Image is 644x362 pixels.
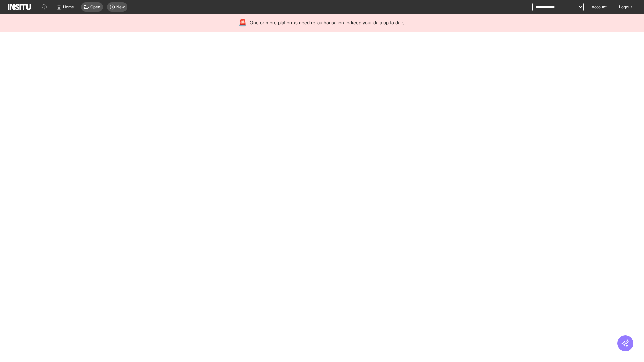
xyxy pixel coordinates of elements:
[238,18,247,27] div: 🚨
[250,19,406,26] span: One or more platforms need re-authorisation to keep your data up to date.
[8,4,31,10] img: Logo
[90,4,100,10] span: Open
[63,4,74,10] span: Home
[116,4,125,10] span: New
